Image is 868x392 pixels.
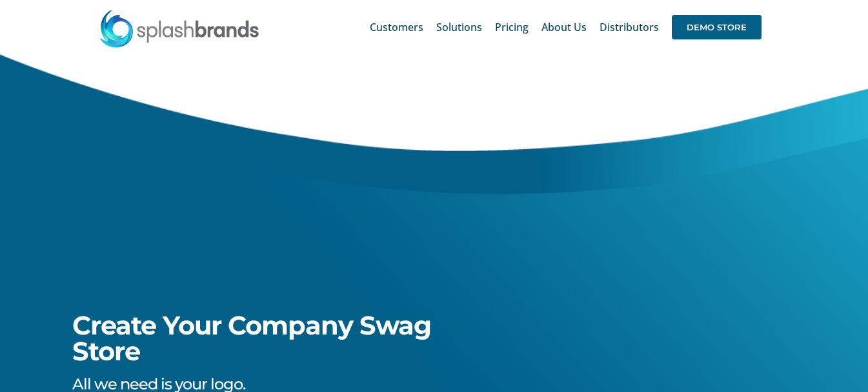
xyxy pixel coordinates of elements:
[672,6,762,48] a: DEMO STORE
[99,9,260,48] img: SplashBrands.com Logo
[370,6,423,48] a: Customers
[541,22,587,32] span: About Us
[72,309,431,367] span: Create Your Company Swag Store
[370,6,762,48] nav: Main Menu
[495,6,529,48] a: Pricing
[436,22,482,32] span: Solutions
[370,22,423,32] span: Customers
[495,22,529,32] span: Pricing
[672,15,762,39] span: DEMO STORE
[600,22,659,32] span: Distributors
[600,6,659,48] a: Distributors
